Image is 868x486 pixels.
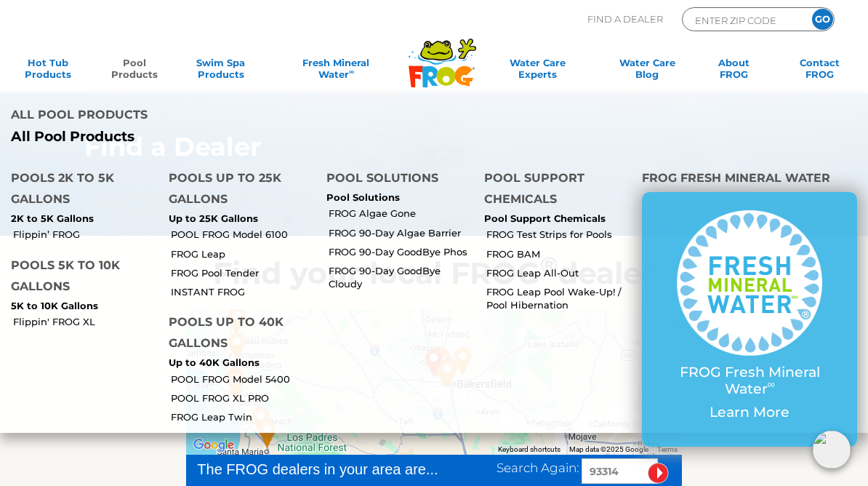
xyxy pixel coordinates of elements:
a: FROG Fresh Mineral Water∞ Learn More [666,210,833,429]
h4: All Pool Products [11,104,423,129]
a: PoolProducts [101,57,168,86]
a: ContactFROG [787,57,853,86]
h4: Pools up to 25K Gallons [169,167,305,213]
h4: Pool Support Chemicals [484,167,620,213]
a: Swim SpaProducts [187,57,254,86]
a: FROG Leap Twin [171,410,316,423]
a: Terms (opens in new tab) [657,445,678,453]
p: Pool Support Chemicals [484,213,620,225]
p: Up to 25K Gallons [169,213,305,225]
a: Open this area in Google Maps (opens a new window) [190,436,238,455]
p: FROG Fresh Mineral Water [666,364,833,398]
a: FROG 90-Day GoodBye Phos [329,245,473,258]
p: Up to 40K Gallons [169,357,305,369]
img: Google [190,436,238,455]
a: FROG Pool Tender [171,266,316,279]
p: Learn More [666,405,833,421]
div: Xtreme Backyards - 77 miles away. [245,408,290,459]
input: Submit [648,463,669,484]
a: Fresh MineralWater∞ [273,57,399,86]
sup: ∞ [768,378,775,391]
div: The FROG dealers in your area are... [197,458,439,480]
a: Flippin’ FROG [13,228,158,241]
h4: Pools 2K to 5K Gallons [11,167,147,213]
span: Map data ©2025 Google [569,445,648,453]
p: Find A Dealer [587,7,663,31]
a: FROG Algae Gone [329,207,473,220]
img: openIcon [813,431,851,469]
a: FROG Leap Pool Wake-Up! / Pool Hibernation [486,285,631,311]
p: 2K to 5K Gallons [11,213,147,225]
button: Keyboard shortcuts [498,445,560,455]
span: Search Again: [497,461,579,475]
a: FROG BAM [486,247,631,260]
a: FROG 90-Day GoodBye Cloudy [329,264,473,290]
a: All Pool Products [11,129,423,146]
a: Water CareBlog [614,57,680,86]
input: Zip Code Form [694,12,792,28]
a: FROG Test Strips for Pools [486,228,631,241]
a: FROG 90-Day Algae Barrier [329,226,473,239]
a: Flippin' FROG XL [13,315,158,328]
input: GO [812,9,833,30]
h4: Pool Solutions [326,167,462,192]
a: Water CareExperts [480,57,595,86]
h4: Pools 5K to 10K Gallons [11,255,147,300]
a: FROG Leap All-Out [486,266,631,279]
a: INSTANT FROG [171,285,316,298]
sup: ∞ [349,68,354,76]
a: POOL FROG XL PRO [171,391,316,405]
a: Pool Solutions [326,191,400,203]
h4: FROG Fresh Mineral Water [642,167,857,192]
a: FROG Leap [171,247,316,260]
p: 5K to 10K Gallons [11,300,147,312]
a: AboutFROG [700,57,767,86]
a: POOL FROG Model 5400 [171,373,316,386]
a: Hot TubProducts [15,57,81,86]
a: POOL FROG Model 6100 [171,228,316,241]
h4: Pools up to 40K Gallons [169,311,305,357]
